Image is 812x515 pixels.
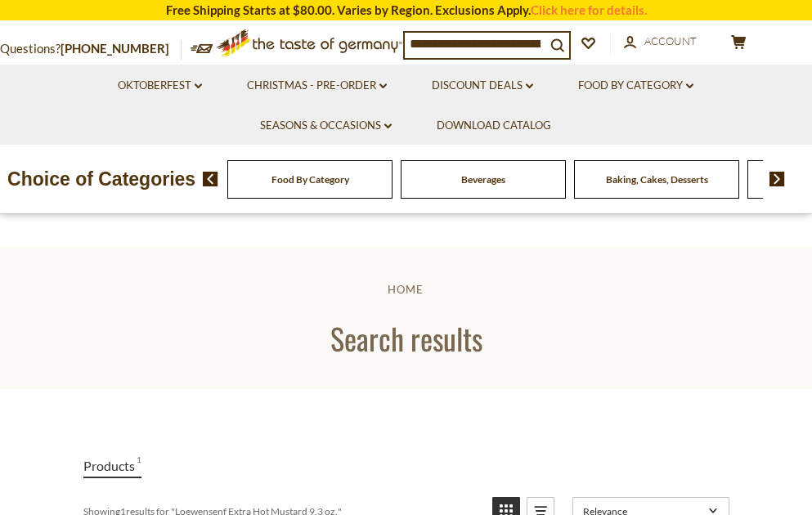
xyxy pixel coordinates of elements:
[769,172,785,186] img: next arrow
[61,41,169,56] a: [PHONE_NUMBER]
[432,77,533,95] a: Discount Deals
[388,283,424,296] a: Home
[83,455,141,478] a: View Products Tab
[624,33,697,51] a: Account
[137,455,141,477] span: 1
[606,173,708,186] a: Baking, Cakes, Desserts
[531,2,647,17] a: Click here for details.
[260,117,392,135] a: Seasons & Occasions
[51,320,761,356] h1: Search results
[271,173,349,186] a: Food By Category
[644,34,697,47] span: Account
[203,172,218,186] img: previous arrow
[578,77,693,95] a: Food By Category
[461,173,505,186] a: Beverages
[247,77,387,95] a: Christmas - PRE-ORDER
[118,77,202,95] a: Oktoberfest
[437,117,551,135] a: Download Catalog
